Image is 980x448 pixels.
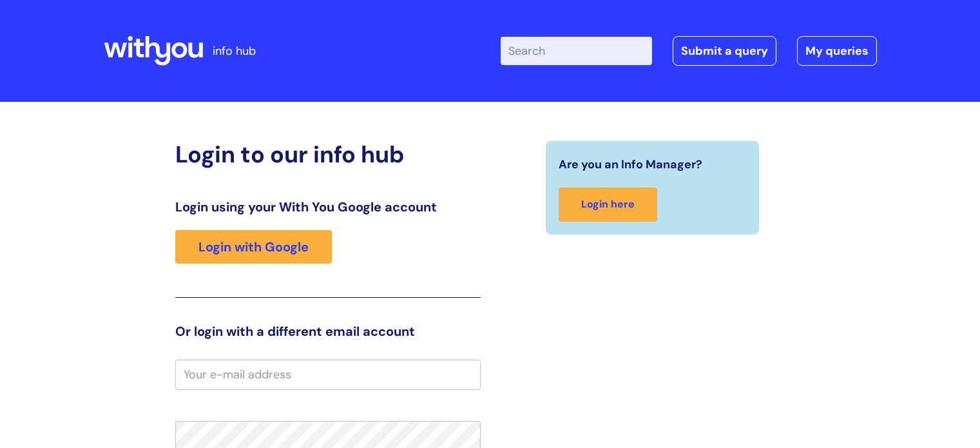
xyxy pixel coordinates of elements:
[501,37,652,65] input: Search
[175,199,481,215] h3: Login using your With You Google account
[175,324,481,339] h3: Or login with a different email account
[673,36,776,66] a: Submit a query
[559,188,657,222] a: Login here
[175,360,481,389] input: Your e-mail address
[559,154,702,175] span: Are you an Info Manager?
[175,230,332,264] a: Login with Google
[213,41,256,61] p: info hub
[797,36,877,66] a: My queries
[175,141,481,168] h2: Login to our info hub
